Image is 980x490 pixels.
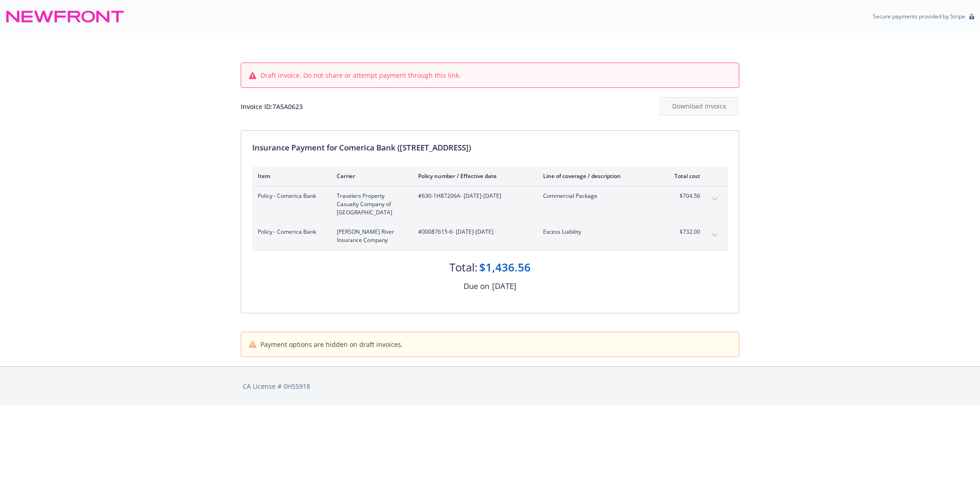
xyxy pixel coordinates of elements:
[666,172,700,180] div: Total cost
[418,228,528,236] span: #00087615-6 - [DATE]-[DATE]
[261,70,461,80] span: Draft invoice. Do not share or attempt payment through this link.
[418,172,528,180] div: Policy number / Effective date
[543,228,651,236] span: Excess Liability
[708,192,722,207] button: expand content
[241,102,303,111] div: Invoice ID: 7A5A0623
[666,192,700,200] span: $704.56
[252,222,728,250] div: Policy - Comerica Bank[PERSON_NAME] River Insurance Company#00087615-6- [DATE]-[DATE]Excess Liabi...
[492,280,516,292] div: [DATE]
[337,192,403,217] span: Travelers Property Casualty Company of [GEOGRAPHIC_DATA]
[337,228,403,244] span: [PERSON_NAME] River Insurance Company
[337,172,403,180] div: Carrier
[449,259,477,275] div: Total:
[543,192,651,200] span: Commercial Package
[258,228,322,236] span: Policy - Comerica Bank
[258,192,322,200] span: Policy - Comerica Bank
[479,259,531,275] div: $1,436.56
[708,228,722,242] button: expand content
[252,142,728,154] div: Insurance Payment for Comerica Bank ([STREET_ADDRESS])
[659,97,739,115] button: Download Invoice
[252,186,728,222] div: Policy - Comerica BankTravelers Property Casualty Company of [GEOGRAPHIC_DATA]#630-1H87206A- [DAT...
[261,340,403,349] span: Payment options are hidden on draft invoices.
[258,172,322,180] div: Item
[666,228,700,236] span: $732.00
[243,381,737,391] div: CA License # 0H55918
[418,192,528,200] span: #630-1H87206A - [DATE]-[DATE]
[873,12,965,20] p: Secure payments provided by Stripe
[543,172,651,180] div: Line of coverage / description
[464,280,489,292] div: Due on
[659,98,739,115] div: Download Invoice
